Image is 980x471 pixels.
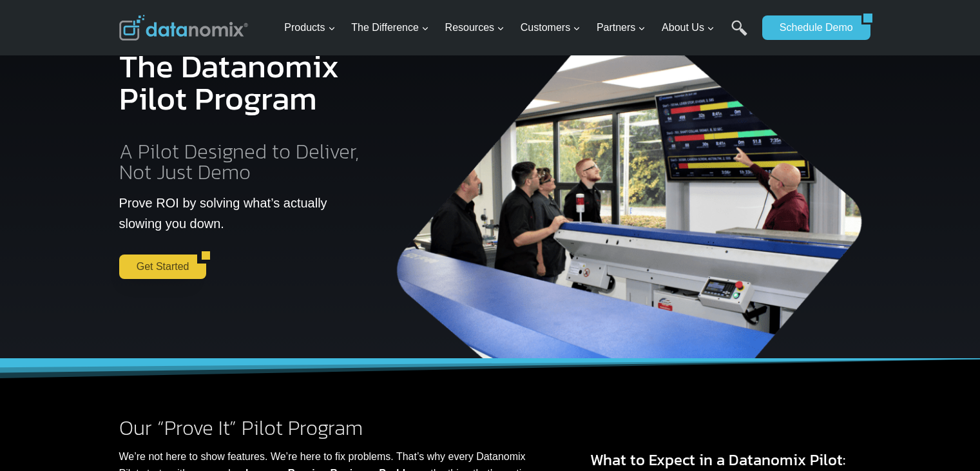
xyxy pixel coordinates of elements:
span: Products [284,19,335,36]
h1: The Datanomix Pilot Program [119,40,369,125]
h2: A Pilot Designed to Deliver, Not Just Demo [119,141,369,182]
a: Search [731,20,747,49]
span: Partners [597,19,646,36]
h2: Our “Prove It” Pilot Program [119,418,539,438]
img: Datanomix [119,15,248,41]
span: Customers [521,19,581,36]
a: Get Started [119,255,198,279]
nav: Primary Navigation [279,7,756,49]
span: The Difference [351,19,429,36]
span: About Us [662,19,715,36]
span: Resources [445,19,504,36]
p: Prove ROI by solving what’s actually slowing you down. [119,193,369,234]
a: Schedule Demo [762,15,861,40]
